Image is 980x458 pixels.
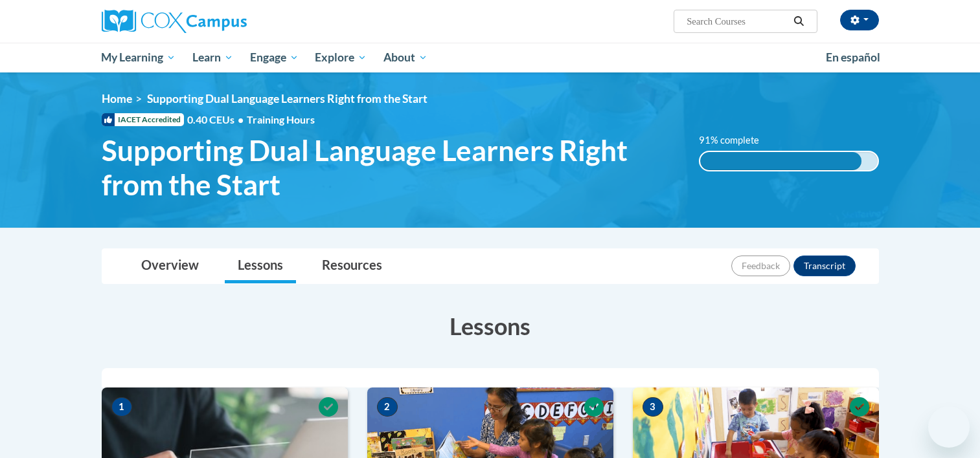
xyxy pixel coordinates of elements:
span: 2 [377,397,398,417]
a: Overview [128,249,212,283]
span: About [383,50,427,65]
span: Engage [250,50,299,65]
span: Explore [315,50,367,65]
a: Lessons [225,249,296,283]
span: 1 [111,397,132,417]
button: Feedback [731,256,790,276]
button: Search [789,14,808,29]
span: Training Hours [247,113,315,125]
a: Learn [184,43,242,72]
span: 3 [643,397,663,417]
span: Learn [192,50,233,65]
button: Account Settings [840,10,879,30]
h3: Lessons [102,310,879,342]
a: Home [102,92,132,105]
div: 91% complete [700,152,861,170]
button: Transcript [793,256,856,276]
span: • [238,113,244,125]
a: Engage [242,43,307,72]
a: About [375,43,436,72]
label: 91% complete [699,133,773,147]
iframe: Button to launch messaging window [928,406,970,448]
a: Cox Campus [102,10,348,33]
a: En español [817,44,889,71]
div: Main menu [82,43,898,72]
span: My Learning [101,50,176,65]
a: Resources [309,249,395,283]
span: En español [826,50,880,64]
span: Supporting Dual Language Learners Right from the Start [102,133,680,202]
a: Explore [306,43,375,72]
span: IACET Accredited [102,113,184,126]
input: Search Courses [685,14,789,29]
span: 0.40 CEUs [187,113,247,127]
img: Cox Campus [102,10,247,33]
span: Supporting Dual Language Learners Right from the Start [147,92,427,105]
a: My Learning [93,43,185,72]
